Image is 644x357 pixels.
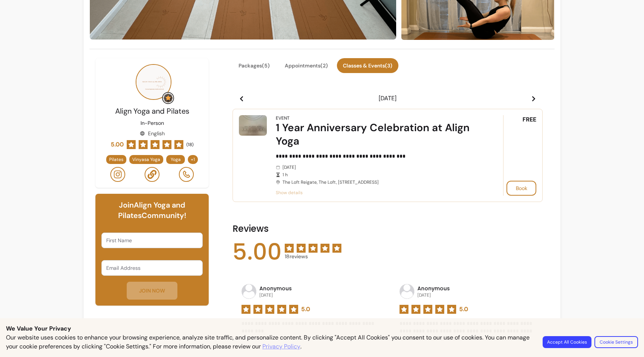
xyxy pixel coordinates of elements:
span: 5.0 [459,305,468,314]
span: 5.00 [233,241,282,263]
p: Our website uses cookies to enhance your browsing experience, analyze site traffic, and personali... [6,333,534,351]
span: 5.00 [111,140,124,149]
div: [DATE] The Loft Reigate, The Loft, [STREET_ADDRESS] [276,164,482,185]
button: Classes & Events(3) [337,58,398,73]
span: Yoga [171,157,181,162]
input: Email Address [106,264,198,272]
img: Provider image [136,64,171,100]
div: Event [276,115,290,121]
p: Anonymous [259,285,292,292]
img: Grow [164,94,173,102]
span: 1 h [282,172,482,178]
span: Pilates [109,157,123,162]
p: In-Person [141,119,164,127]
div: English [140,130,165,137]
div: 1 Year Anniversary Celebration at Align Yoga [276,121,482,148]
span: Align Yoga and Pilates [115,106,189,116]
a: Privacy Policy [262,342,300,351]
header: [DATE] [233,91,543,106]
button: Accept All Cookies [543,336,591,348]
button: Cookie Settings [594,336,638,348]
button: Packages(5) [233,58,276,73]
p: We Value Your Privacy [6,324,638,333]
button: Appointments(2) [279,58,334,73]
p: [DATE] [417,292,450,298]
img: avatar [242,284,256,298]
button: Book [506,181,536,196]
span: FREE [523,115,536,124]
span: 18 reviews [285,253,341,260]
h2: Reviews [233,223,543,235]
img: avatar [400,284,414,298]
span: Show details [276,190,482,196]
h6: Join Align Yoga and Pilates Community! [101,200,203,221]
input: First Name [106,237,198,244]
span: ( 18 ) [186,142,193,148]
span: + 1 [189,157,196,162]
img: 1 Year Anniversary Celebration at Align Yoga [239,115,267,136]
p: Anonymous [417,285,450,292]
span: 5.0 [301,305,310,314]
span: Vinyasa Yoga [132,157,160,162]
p: [DATE] [259,292,292,298]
